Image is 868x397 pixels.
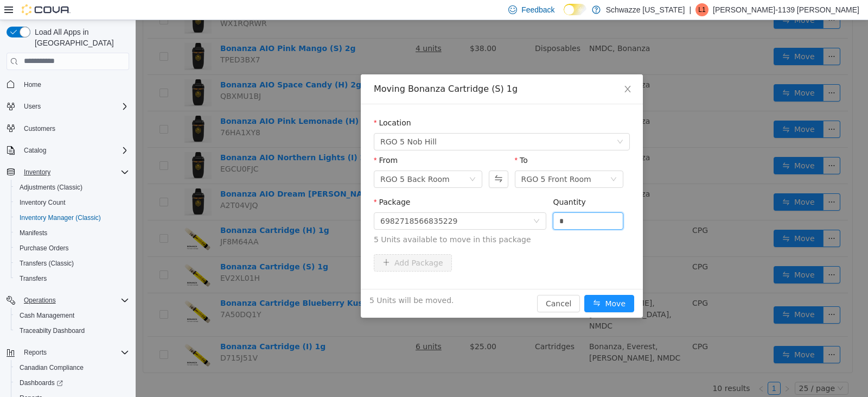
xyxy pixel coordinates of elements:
button: Operations [2,293,133,308]
i: icon: down [398,198,404,205]
span: Feedback [521,4,554,15]
span: Transfers (Classic) [15,257,129,270]
span: Dashboards [15,376,129,389]
i: icon: down [334,156,340,163]
span: Cash Management [20,311,74,320]
span: Users [20,100,129,113]
a: Traceabilty Dashboard [15,324,89,337]
label: Location [238,98,276,107]
button: Inventory [2,165,133,180]
a: Inventory Manager (Classic) [15,211,105,224]
a: Transfers [15,272,51,285]
label: From [238,136,262,144]
a: Canadian Compliance [15,361,88,374]
a: Purchase Orders [15,242,73,255]
label: Package [238,178,275,186]
span: Dashboards [20,379,63,387]
span: Catalog [20,144,129,157]
span: Purchase Orders [20,244,69,253]
span: Adjustments (Classic) [20,183,82,192]
span: Load All Apps in [GEOGRAPHIC_DATA] [30,27,129,48]
span: Reports [24,348,47,357]
p: [PERSON_NAME]-1139 [PERSON_NAME] [713,3,859,16]
input: Quantity [418,193,487,209]
a: Customers [20,122,60,135]
button: Transfers [11,271,133,286]
p: Schwazze [US_STATE] [606,3,685,16]
button: icon: swapMove [449,275,499,292]
span: Customers [24,124,55,133]
p: | [689,3,691,16]
button: Purchase Orders [11,241,133,256]
label: To [379,136,392,144]
span: Adjustments (Classic) [15,181,129,194]
button: Transfers (Classic) [11,256,133,271]
button: Customers [2,121,133,136]
span: Reports [20,346,129,359]
div: Moving Bonanza Cartridge (S) 1g [238,63,494,75]
i: icon: down [481,118,488,126]
a: Adjustments (Classic) [15,181,87,194]
span: Transfers [20,274,47,283]
button: Inventory [20,166,55,179]
span: RGO 5 Nob Hill [245,114,301,130]
span: Transfers [15,272,129,285]
a: Manifests [15,226,52,240]
span: 5 Units available to move in this package [238,214,494,225]
span: Customers [20,122,129,135]
span: Inventory [20,166,129,179]
span: Inventory Count [20,198,66,207]
span: Transfers (Classic) [20,259,74,268]
span: Inventory [24,168,50,177]
button: Users [2,99,133,114]
span: Inventory Manager (Classic) [15,211,129,224]
button: Close [477,54,507,85]
div: 6982718566835229 [245,193,322,209]
span: Home [24,80,41,89]
button: Users [20,100,45,113]
label: Quantity [417,178,450,186]
span: Inventory Count [15,196,129,209]
span: Traceabilty Dashboard [20,326,85,335]
button: icon: plusAdd Package [238,234,316,251]
span: Traceabilty Dashboard [15,324,129,337]
button: Swap [353,150,372,168]
button: Canadian Compliance [11,360,133,375]
button: Operations [20,294,60,307]
span: Canadian Compliance [15,361,129,374]
a: Home [20,78,46,91]
div: RGO 5 Front Room [386,151,456,167]
a: Dashboards [11,375,133,390]
span: Home [20,78,129,91]
a: Dashboards [15,376,67,389]
button: Home [2,77,133,92]
span: L1 [698,3,705,16]
span: Canadian Compliance [20,363,84,372]
i: icon: down [475,156,481,163]
input: Dark Mode [564,4,586,15]
button: Manifests [11,225,133,241]
span: Inventory Manager (Classic) [20,213,101,222]
button: Cancel [401,275,444,292]
button: Inventory Manager (Classic) [11,210,133,225]
span: Operations [20,294,129,307]
span: Catalog [24,146,46,155]
button: Reports [20,346,51,359]
span: Manifests [20,229,47,237]
a: Transfers (Classic) [15,257,78,270]
div: RGO 5 Back Room [245,151,314,167]
i: icon: close [488,65,496,73]
img: Cova [22,4,71,15]
span: Cash Management [15,309,129,322]
div: Loretta-1139 Chavez [695,3,709,16]
button: Adjustments (Classic) [11,180,133,195]
span: Purchase Orders [15,242,129,255]
button: Traceabilty Dashboard [11,323,133,338]
button: Catalog [2,143,133,158]
button: Reports [2,345,133,360]
span: Manifests [15,226,129,240]
button: Cash Management [11,308,133,323]
span: Users [24,102,41,111]
span: Operations [24,296,56,305]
